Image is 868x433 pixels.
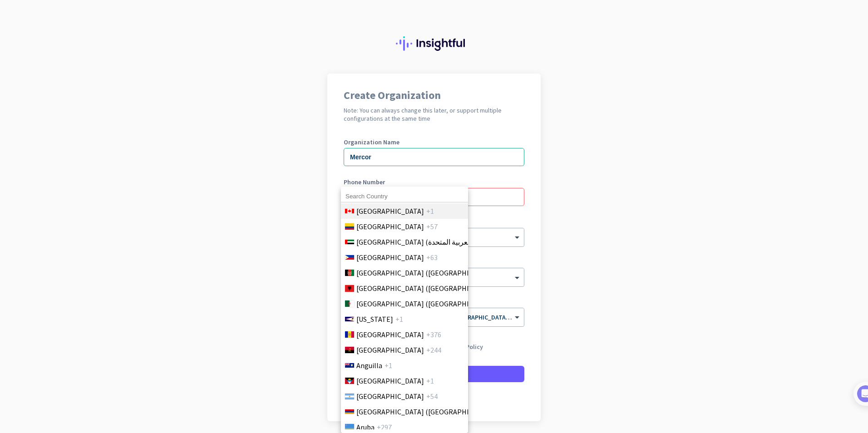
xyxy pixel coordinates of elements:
[356,329,424,340] span: [GEOGRAPHIC_DATA]
[426,206,434,216] span: +1
[426,344,441,355] span: +244
[395,314,403,325] span: +1
[341,191,468,202] input: Search Country
[356,406,498,417] span: [GEOGRAPHIC_DATA] ([GEOGRAPHIC_DATA])
[426,391,438,402] span: +54
[356,206,424,216] span: [GEOGRAPHIC_DATA]
[356,375,424,386] span: [GEOGRAPHIC_DATA]
[356,283,498,294] span: [GEOGRAPHIC_DATA] ([GEOGRAPHIC_DATA])
[377,422,392,433] span: +297
[426,221,438,232] span: +57
[356,267,498,278] span: [GEOGRAPHIC_DATA] (‫[GEOGRAPHIC_DATA]‬‎)
[426,375,434,386] span: +1
[356,252,424,263] span: [GEOGRAPHIC_DATA]
[356,236,500,247] span: [GEOGRAPHIC_DATA] (‫الإمارات العربية المتحدة‬‎)
[385,360,392,371] span: +1
[356,360,382,371] span: Anguilla
[356,344,424,355] span: [GEOGRAPHIC_DATA]
[356,422,375,433] span: Aruba
[356,314,393,325] span: [US_STATE]
[356,298,498,309] span: [GEOGRAPHIC_DATA] (‫[GEOGRAPHIC_DATA]‬‎)
[426,252,438,263] span: +63
[356,391,424,402] span: [GEOGRAPHIC_DATA]
[426,329,441,340] span: +376
[356,221,424,232] span: [GEOGRAPHIC_DATA]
